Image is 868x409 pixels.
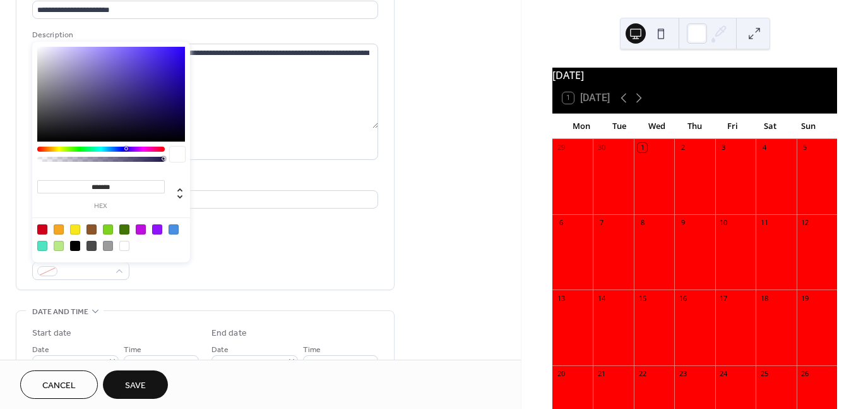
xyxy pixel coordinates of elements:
[211,327,247,340] div: End date
[800,218,810,228] div: 12
[37,224,47,235] div: #D0021B
[103,224,113,235] div: #7ED321
[37,203,165,210] label: hex
[54,241,64,251] div: #B8E986
[638,114,676,139] div: Wed
[86,241,97,251] div: #4A4A4A
[124,343,141,357] span: Time
[678,143,687,152] div: 2
[86,224,97,235] div: #8B572A
[119,224,129,235] div: #417505
[597,293,606,303] div: 14
[54,224,64,235] div: #F5A623
[556,369,566,379] div: 20
[759,143,769,152] div: 4
[32,343,49,357] span: Date
[719,293,728,303] div: 17
[800,369,810,379] div: 26
[303,343,321,357] span: Time
[719,369,728,379] div: 24
[562,114,600,139] div: Mon
[136,224,146,235] div: #BD10E0
[32,175,376,188] div: Location
[32,327,71,340] div: Start date
[800,293,810,303] div: 19
[70,241,80,251] div: #000000
[800,143,810,152] div: 5
[20,370,98,399] button: Cancel
[32,305,88,319] span: Date and time
[556,218,566,228] div: 6
[713,114,751,139] div: Fri
[638,143,647,152] div: 1
[597,143,606,152] div: 30
[600,114,638,139] div: Tue
[678,218,687,228] div: 9
[119,241,129,251] div: #FFFFFF
[597,369,606,379] div: 21
[759,218,769,228] div: 11
[32,28,376,42] div: Description
[719,143,728,152] div: 3
[103,370,168,399] button: Save
[211,343,229,357] span: Date
[751,114,789,139] div: Sat
[789,114,827,139] div: Sun
[638,293,647,303] div: 15
[597,218,606,228] div: 7
[759,369,769,379] div: 25
[676,114,714,139] div: Thu
[638,218,647,228] div: 8
[759,293,769,303] div: 18
[37,241,47,251] div: #50E3C2
[638,369,647,379] div: 22
[678,369,687,379] div: 23
[152,224,162,235] div: #9013FE
[42,379,76,393] span: Cancel
[103,241,113,251] div: #9B9B9B
[719,218,728,228] div: 10
[552,68,837,83] div: [DATE]
[70,224,80,235] div: #F8E71C
[125,379,146,393] span: Save
[169,224,179,235] div: #4A90E2
[556,143,566,152] div: 29
[556,293,566,303] div: 13
[678,293,687,303] div: 16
